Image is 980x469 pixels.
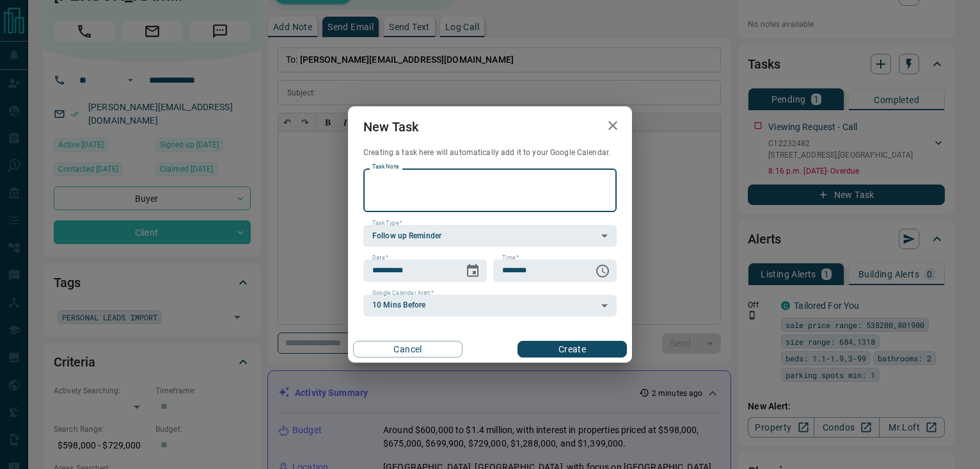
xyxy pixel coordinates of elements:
[372,163,399,171] label: Task Note
[372,289,434,297] label: Google Calendar Alert
[460,258,486,284] button: Choose date, selected date is Sep 16, 2025
[372,219,402,227] label: Task Type
[363,295,617,317] div: 10 Mins Before
[353,341,462,358] button: Cancel
[363,147,617,158] p: Creating a task here will automatically add it to your Google Calendar.
[502,254,519,262] label: Time
[590,258,615,284] button: Choose time, selected time is 6:00 AM
[348,106,434,147] h2: New Task
[372,254,388,262] label: Date
[363,225,617,247] div: Follow up Reminder
[518,341,627,358] button: Create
